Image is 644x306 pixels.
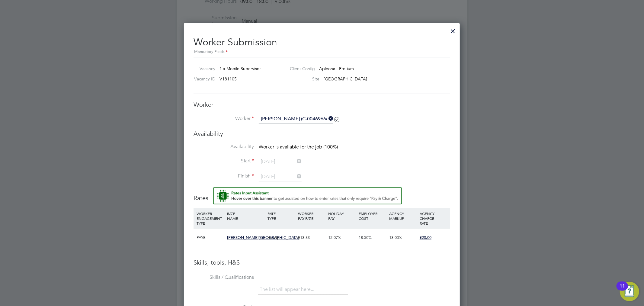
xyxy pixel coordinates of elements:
span: £20.00 [420,235,431,240]
label: Start [194,158,254,164]
div: WORKER PAY RATE [296,208,327,224]
h2: Worker Submission [194,31,450,55]
span: [GEOGRAPHIC_DATA] [324,76,367,82]
div: RATE NAME [226,208,266,224]
span: 13.00% [389,235,402,240]
h3: Availability [194,130,450,138]
span: Worker is available for the job (100%) [259,144,338,150]
span: Apleona - Pretium [319,66,354,71]
span: [PERSON_NAME][GEOGRAPHIC_DATA] [227,235,300,240]
label: Vacancy [191,66,215,71]
h3: Worker [194,101,450,109]
input: Select one [259,172,302,181]
button: Open Resource Center, 11 new notifications [620,282,639,301]
label: Site [285,76,320,82]
div: WORKER ENGAGEMENT TYPE [195,208,226,229]
div: AGENCY MARKUP [388,208,418,224]
label: Availability [194,144,254,150]
h3: Rates [194,187,450,202]
label: Client Config [285,66,315,71]
div: 11 [620,286,625,294]
div: AGENCY CHARGE RATE [418,208,449,229]
label: Finish [194,173,254,179]
div: Hourly [266,229,296,246]
button: Rate Assistant [213,187,402,204]
label: Worker [194,116,254,122]
div: PAYE [195,229,226,246]
span: 18.50% [359,235,372,240]
span: 1 x Mobile Supervisor [219,66,261,71]
label: Skills / Qualifications [194,274,254,281]
h3: Skills, tools, H&S [194,259,450,266]
div: RATE TYPE [266,208,296,224]
div: Mandatory Fields [194,49,450,55]
input: Select one [259,157,302,166]
span: V181105 [219,76,237,82]
li: The list will appear here... [260,285,317,294]
div: HOLIDAY PAY [327,208,357,224]
span: 12.07% [328,235,341,240]
input: Search for... [259,115,333,124]
label: Vacancy ID [191,76,215,82]
div: £13.33 [296,229,327,246]
div: EMPLOYER COST [357,208,388,224]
